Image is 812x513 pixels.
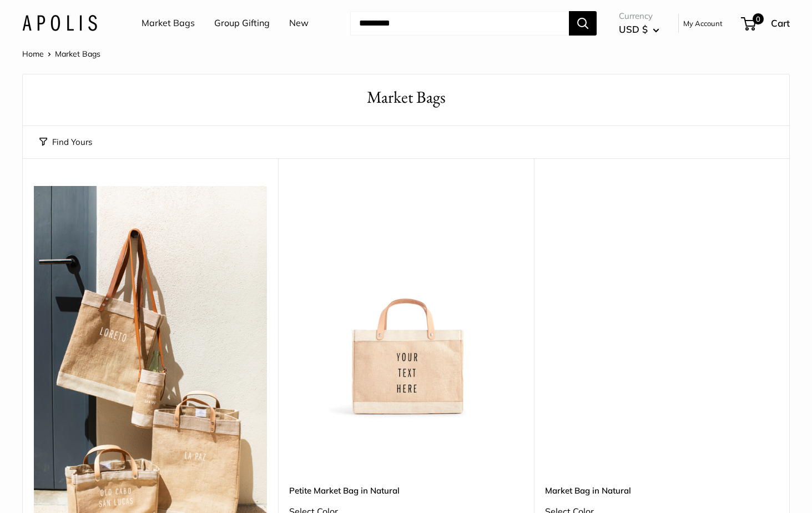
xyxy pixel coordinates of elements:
input: Search... [350,11,569,36]
a: My Account [683,17,723,30]
a: Petite Market Bag in Naturaldescription_Effortless style that elevates every moment [289,186,522,419]
a: Market Bag in Natural [545,484,778,497]
a: Market Bag in NaturalMarket Bag in Natural [545,186,778,419]
span: Currency [619,8,659,24]
span: Market Bags [55,49,100,59]
img: Apolis [22,15,97,31]
span: USD $ [619,23,648,35]
h1: Market Bags [39,85,773,109]
button: Search [569,11,597,36]
a: Group Gifting [214,15,270,32]
a: Market Bags [142,15,195,32]
a: Petite Market Bag in Natural [289,484,522,497]
a: New [289,15,309,32]
span: 0 [753,13,764,24]
button: Find Yours [39,134,92,150]
img: Petite Market Bag in Natural [289,186,522,419]
nav: Breadcrumb [22,47,100,61]
span: Cart [771,17,790,29]
button: USD $ [619,21,659,38]
a: 0 Cart [742,14,790,32]
a: Home [22,49,44,59]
